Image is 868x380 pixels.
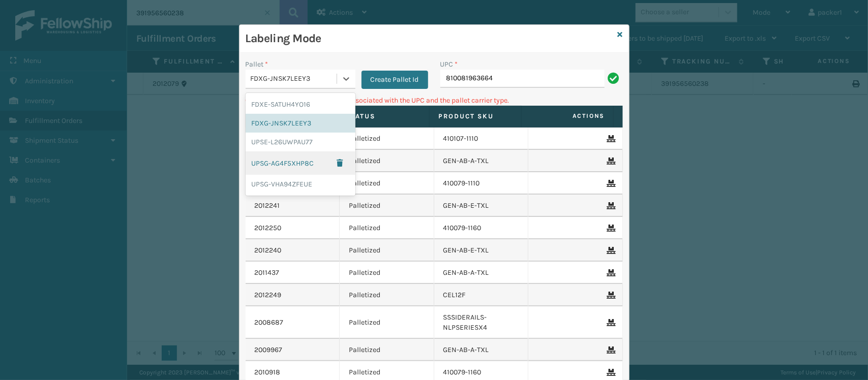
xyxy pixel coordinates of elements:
td: 410079-1110 [434,172,529,195]
a: 2011437 [255,268,280,278]
label: Status [347,112,420,121]
i: Remove From Pallet [607,319,613,326]
h3: Labeling Mode [246,31,614,46]
td: Palletized [340,306,434,339]
label: Product SKU [439,112,512,121]
div: FDXG-JNSK7LEEY3 [246,114,355,133]
i: Remove From Pallet [607,369,613,376]
div: UPSG-VHA94ZFEUE [246,175,355,194]
td: Palletized [340,217,434,239]
a: 2012241 [255,201,280,211]
div: FDXG-JNSK7LEEY3 [251,74,338,84]
i: Remove From Pallet [607,225,613,232]
td: 410079-1160 [434,217,529,239]
td: GEN-AB-E-TXL [434,195,529,217]
a: 2012249 [255,290,282,300]
td: Palletized [340,195,434,217]
i: Remove From Pallet [607,157,613,165]
td: GEN-AB-A-TXL [434,339,529,361]
td: GEN-AB-A-TXL [434,150,529,172]
a: 2012240 [255,245,282,256]
i: Remove From Pallet [607,247,613,254]
div: UPSE-L26UWPAU77 [246,133,355,151]
td: 410107-1110 [434,128,529,150]
button: Create Pallet Id [362,71,428,89]
div: UPSG-AG4F5XHP8C [246,151,355,175]
td: Palletized [340,239,434,262]
a: 2010918 [255,367,281,377]
td: Palletized [340,172,434,195]
td: Palletized [340,128,434,150]
label: Pallet [246,59,268,70]
div: FDXE-SATUH4YO16 [246,95,355,114]
a: 2012250 [255,223,282,233]
i: Remove From Pallet [607,180,613,187]
td: GEN-AB-E-TXL [434,239,529,262]
span: Actions [525,108,611,124]
td: GEN-AB-A-TXL [434,262,529,284]
td: Palletized [340,262,434,284]
a: 2009967 [255,345,283,355]
td: CEL12F [434,284,529,306]
label: UPC [440,59,458,70]
td: SSSIDERAILS-NLPSERIESX4 [434,306,529,339]
i: Remove From Pallet [607,135,613,142]
a: 2008687 [255,318,284,328]
td: Palletized [340,150,434,172]
i: Remove From Pallet [607,346,613,354]
i: Remove From Pallet [607,292,613,299]
p: Can't find any fulfillment orders associated with the UPC and the pallet carrier type. [246,95,623,106]
i: Remove From Pallet [607,202,613,209]
td: Palletized [340,284,434,306]
i: Remove From Pallet [607,269,613,276]
td: Palletized [340,339,434,361]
